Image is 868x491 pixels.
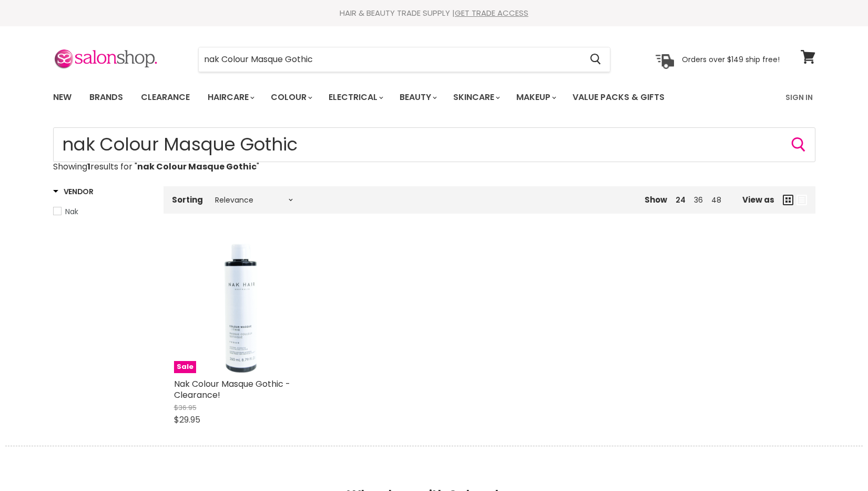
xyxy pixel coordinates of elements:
[779,86,819,108] a: Sign In
[137,161,257,173] strong: nak Colour Masque Gothic
[565,86,672,108] a: Value Packs & Gifts
[81,86,131,108] a: Brands
[53,127,815,162] input: Search
[645,194,667,205] span: Show
[676,195,686,205] a: 24
[508,86,563,108] a: Makeup
[45,86,79,108] a: New
[392,86,443,108] a: Beauty
[45,82,726,113] ul: Main menu
[321,86,390,108] a: Electrical
[445,86,506,108] a: Skincare
[263,86,319,108] a: Colour
[174,414,200,426] span: $29.95
[455,7,528,18] a: GET TRADE ACCESS
[200,86,261,108] a: Haircare
[582,47,610,72] button: Search
[694,195,703,205] a: 36
[682,54,780,64] p: Orders over $149 ship free!
[711,195,721,205] a: 48
[790,136,807,153] button: Search
[133,86,198,108] a: Clearance
[40,8,829,18] div: HAIR & BEAUTY TRADE SUPPLY |
[53,206,150,217] a: Nak
[199,47,582,72] input: Search
[40,82,829,113] nav: Main
[198,47,610,72] form: Product
[53,186,94,197] h3: Vendor
[742,195,774,204] span: View as
[172,195,203,204] label: Sorting
[174,403,197,413] span: $36.95
[174,239,308,373] a: Nak Colour Masque Gothic - Clearance!Sale
[53,127,815,162] form: Product
[815,442,857,480] iframe: Gorgias live chat messenger
[53,162,815,172] p: Showing results for " "
[174,378,290,401] a: Nak Colour Masque Gothic - Clearance!
[65,206,78,217] span: Nak
[174,361,196,373] span: Sale
[87,161,90,173] strong: 1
